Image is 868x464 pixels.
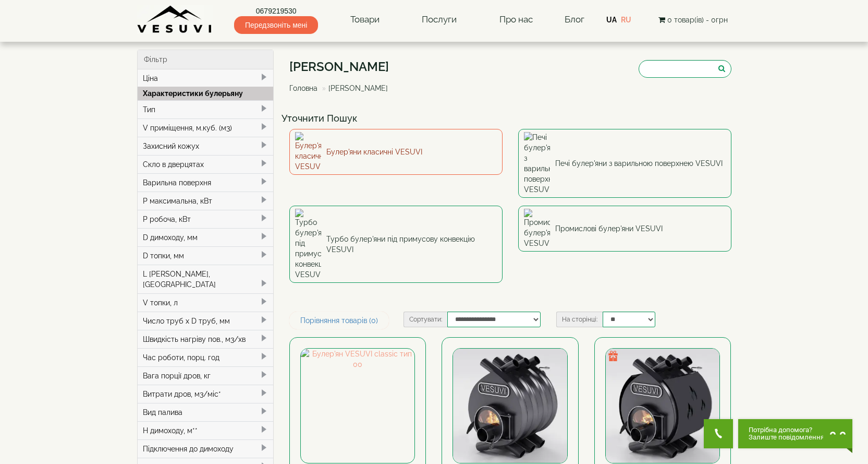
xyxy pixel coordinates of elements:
[606,349,719,462] img: Булер'ян VESUVI classic тип 00 скло + кожух
[655,14,731,26] button: 0 товар(ів) - 0грн
[738,419,852,448] button: Chat button
[289,129,503,175] a: Булер'яни класичні VESUVI Булер'яни класичні VESUVI
[556,312,603,327] label: На сторінці:
[411,8,467,32] a: Послуги
[667,16,728,24] span: 0 товар(ів) - 0грн
[289,84,317,92] a: Головна
[518,129,731,198] a: Печі булер'яни з варильною поверхнею VESUVI Печі булер'яни з варильною поверхнею VESUVI
[289,206,503,283] a: Турбо булер'яни під примусову конвекцію VESUVI Турбо булер'яни під примусову конвекцію VESUVI
[524,209,550,248] img: Промислові булер'яни VESUVI
[453,349,567,462] img: Булер'ян VESUVI classic тип 00 зі склом
[138,192,274,210] div: P максимальна, кВт
[234,6,318,16] a: 0679219530
[320,83,388,93] li: [PERSON_NAME]
[138,118,274,137] div: V приміщення, м.куб. (м3)
[565,14,584,25] a: Блог
[138,366,274,385] div: Вага порції дров, кг
[282,113,739,124] h4: Уточнити Пошук
[138,348,274,366] div: Час роботи, порц. год
[138,265,274,293] div: L [PERSON_NAME], [GEOGRAPHIC_DATA]
[340,8,390,32] a: Товари
[137,5,213,34] img: Завод VESUVI
[606,16,617,24] a: UA
[138,137,274,155] div: Захисний кожух
[749,426,824,434] span: Потрібна допомога?
[138,87,274,100] div: Характеристики булерьяну
[749,434,824,441] span: Залиште повідомлення
[234,16,318,34] span: Передзвоніть мені
[489,8,543,32] a: Про нас
[138,403,274,421] div: Вид палива
[138,330,274,348] div: Швидкість нагріву пов., м3/хв
[289,60,396,74] h1: [PERSON_NAME]
[704,419,733,448] button: Get Call button
[524,132,550,195] img: Печі булер'яни з варильною поверхнею VESUVI
[608,351,618,361] img: gift
[138,246,274,265] div: D топки, мм
[289,312,389,329] a: Порівняння товарів (0)
[138,210,274,228] div: P робоча, кВт
[138,100,274,118] div: Тип
[138,312,274,330] div: Число труб x D труб, мм
[138,439,274,458] div: Підключення до димоходу
[621,16,631,24] a: RU
[295,209,321,280] img: Турбо булер'яни під примусову конвекцію VESUVI
[518,206,731,252] a: Промислові булер'яни VESUVI Промислові булер'яни VESUVI
[138,155,274,173] div: Скло в дверцятах
[301,349,414,462] img: Булер'ян VESUVI classic тип 00
[138,421,274,439] div: H димоходу, м**
[138,69,274,87] div: Ціна
[138,385,274,403] div: Витрати дров, м3/міс*
[138,293,274,312] div: V топки, л
[138,173,274,192] div: Варильна поверхня
[404,312,447,327] label: Сортувати:
[295,132,321,172] img: Булер'яни класичні VESUVI
[138,50,274,69] div: Фільтр
[138,228,274,246] div: D димоходу, мм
